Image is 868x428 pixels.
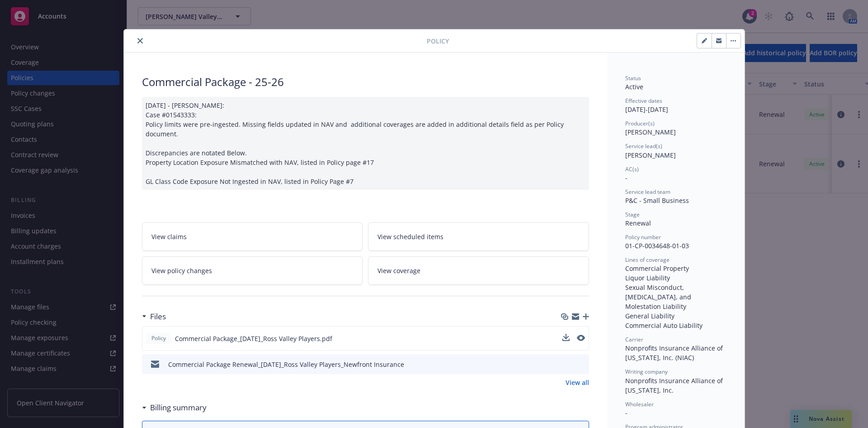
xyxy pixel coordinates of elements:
[625,188,670,196] span: Service lead team
[142,256,363,285] a: View policy changes
[151,266,212,275] span: View policy changes
[625,173,627,182] span: -
[168,360,404,369] div: Commercial Package Renewal_[DATE]_Ross Valley Players_Newfront Insurance
[150,311,166,322] h3: Files
[577,360,585,369] button: preview file
[427,36,449,46] span: Policy
[625,241,689,250] span: 01-CP-0034648-01-03
[142,402,207,414] div: Billing summary
[625,142,662,150] span: Service lead(s)
[625,120,655,127] span: Producer(s)
[625,368,668,375] span: Writing company
[142,311,166,322] div: Files
[377,232,443,241] span: View scheduled items
[368,222,589,251] a: View scheduled items
[563,360,570,369] button: download file
[625,233,661,241] span: Policy number
[625,151,676,159] span: [PERSON_NAME]
[368,256,589,285] a: View coverage
[625,311,726,321] div: General Liability
[135,35,146,46] button: close
[625,219,651,227] span: Renewal
[625,344,725,362] span: Nonprofits Insurance Alliance of [US_STATE], Inc. (NIAC)
[625,376,725,394] span: Nonprofits Insurance Alliance of [US_STATE], Inc.
[625,400,654,408] span: Wholesaler
[577,334,585,343] button: preview file
[625,273,726,283] div: Liquor Liability
[625,74,641,82] span: Status
[625,256,670,264] span: Lines of coverage
[625,264,726,273] div: Commercial Property
[562,334,570,343] button: download file
[566,378,589,387] a: View all
[175,334,332,343] span: Commercial Package_[DATE]_Ross Valley Players.pdf
[625,165,639,173] span: AC(s)
[625,97,662,105] span: Effective dates
[142,222,363,251] a: View claims
[625,409,627,417] span: -
[625,211,640,218] span: Stage
[625,128,676,136] span: [PERSON_NAME]
[142,74,589,90] div: Commercial Package - 25-26
[142,97,589,190] div: [DATE] - [PERSON_NAME]: Case #01543333: Policy limits were pre-ingested. Missing fields updated i...
[151,232,187,241] span: View claims
[625,196,689,205] span: P&C - Small Business
[625,283,726,311] div: Sexual Misconduct, [MEDICAL_DATA], and Molestation Liability
[625,82,643,91] span: Active
[377,266,420,275] span: View coverage
[625,97,726,114] div: [DATE] - [DATE]
[625,336,643,343] span: Carrier
[150,402,207,414] h3: Billing summary
[625,321,726,330] div: Commercial Auto Liability
[577,335,585,341] button: preview file
[562,334,570,341] button: download file
[150,334,168,342] span: Policy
